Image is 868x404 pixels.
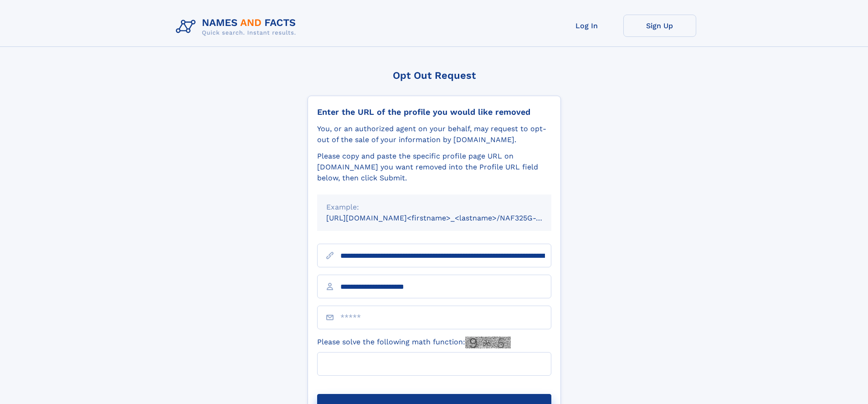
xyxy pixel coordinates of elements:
[317,337,511,348] label: Please solve the following math function:
[326,214,569,222] small: [URL][DOMAIN_NAME]<firstname>_<lastname>/NAF325G-xxxxxxxx
[623,15,696,37] a: Sign Up
[172,15,303,39] img: Logo Names and Facts
[317,123,551,145] div: You, or an authorized agent on your behalf, may request to opt-out of the sale of your informatio...
[317,151,551,184] div: Please copy and paste the specific profile page URL on [DOMAIN_NAME] you want removed into the Pr...
[317,107,551,117] div: Enter the URL of the profile you would like removed
[550,15,623,37] a: Log In
[326,202,542,213] div: Example:
[308,70,561,81] div: Opt Out Request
